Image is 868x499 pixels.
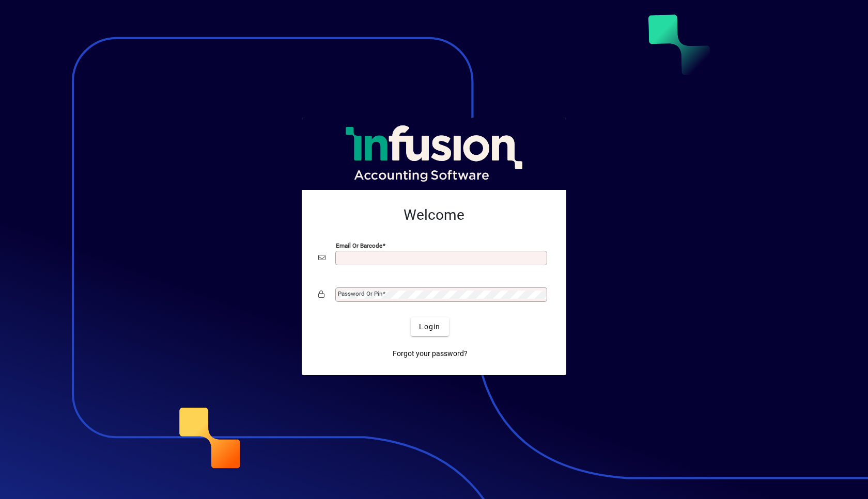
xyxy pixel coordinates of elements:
mat-label: Password or Pin [338,290,382,297]
button: Login [411,317,448,336]
a: Forgot your password? [389,344,472,363]
span: Login [419,321,440,332]
h2: Welcome [318,206,550,224]
span: Forgot your password? [393,348,468,359]
mat-label: Email or Barcode [336,242,382,249]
